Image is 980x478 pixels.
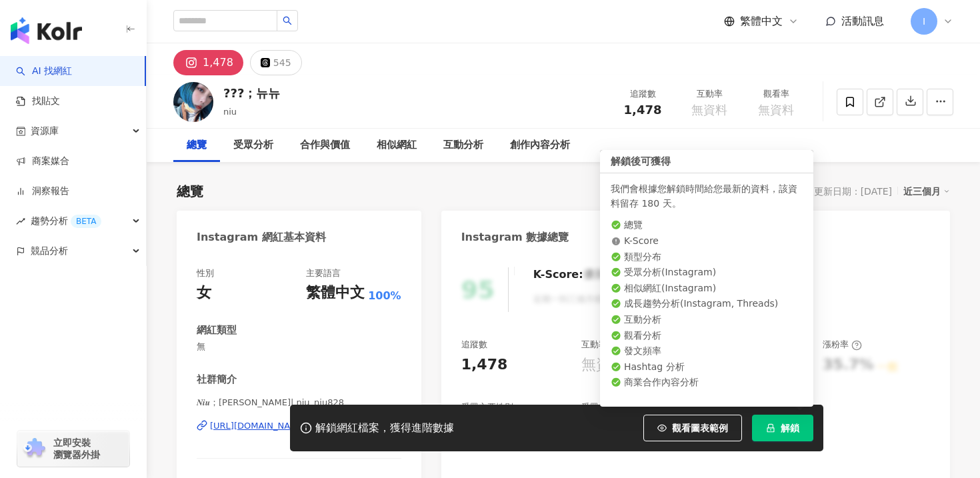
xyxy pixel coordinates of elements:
[624,103,662,117] span: 1,478
[611,266,803,279] li: 受眾分析 ( Instagram )
[781,423,799,433] span: 解鎖
[31,236,68,266] span: 競品分析
[611,219,803,232] li: 總覽
[315,421,454,435] div: 解鎖網紅檔案，獲得進階數據
[197,397,401,409] span: 𝑵𝒊𝒖；[PERSON_NAME]| niu_niu828
[197,323,237,337] div: 網紅類型
[197,267,214,279] div: 性別
[751,87,801,101] div: 觀看率
[177,182,203,201] div: 總覽
[16,65,72,78] a: searchAI 找網紅
[740,14,783,29] span: 繁體中文
[53,437,100,461] span: 立即安裝 瀏覽器外掛
[461,230,569,245] div: Instagram 數據總覽
[611,345,803,358] li: 發文頻率
[306,267,341,279] div: 主要語言
[443,137,483,153] div: 互動分析
[758,103,794,117] span: 無資料
[611,376,803,389] li: 商業合作內容分析
[250,50,302,75] button: 545
[691,103,727,117] span: 無資料
[611,313,803,327] li: 互動分析
[752,415,813,441] button: 解鎖
[17,431,129,467] a: chrome extension立即安裝 瀏覽器外掛
[611,282,803,295] li: 相似網紅 ( Instagram )
[643,415,742,441] button: 觀看圖表範例
[16,185,69,198] a: 洞察報告
[611,361,803,374] li: Hashtag 分析
[233,137,273,153] div: 受眾分析
[581,355,625,375] div: 無資料
[903,183,950,200] div: 近三個月
[684,87,735,101] div: 互動率
[461,339,487,351] div: 追蹤數
[823,339,862,351] div: 漲粉率
[766,423,775,433] span: lock
[173,50,243,75] button: 1,478
[203,53,233,72] div: 1,478
[611,329,803,343] li: 觀看分析
[672,423,728,433] span: 觀看圖表範例
[533,267,618,282] div: K-Score :
[283,16,292,25] span: search
[273,53,291,72] div: 545
[368,289,401,303] span: 100%
[510,137,570,153] div: 創作內容分析
[197,341,401,353] span: 無
[16,217,25,226] span: rise
[71,215,101,228] div: BETA
[300,137,350,153] div: 合作與價值
[11,17,82,44] img: logo
[617,87,668,101] div: 追蹤數
[31,206,101,236] span: 趨勢分析
[223,85,280,101] div: ???；뉴뉴
[581,401,633,413] div: 受眾主要年齡
[187,137,207,153] div: 總覽
[611,297,803,311] li: 成長趨勢分析 ( Instagram, Threads )
[377,137,417,153] div: 相似網紅
[795,186,892,197] div: 最後更新日期：[DATE]
[197,230,326,245] div: Instagram 網紅基本資料
[611,181,803,211] div: 我們會根據您解鎖時間給您最新的資料，該資料留存 180 天。
[223,107,237,117] span: niu
[173,82,213,122] img: KOL Avatar
[16,155,69,168] a: 商案媒合
[21,438,47,459] img: chrome extension
[923,14,925,29] span: I
[611,235,803,248] li: K-Score
[600,150,813,173] div: 解鎖後可獲得
[461,401,513,413] div: 受眾主要性別
[16,95,60,108] a: 找貼文
[611,251,803,264] li: 類型分布
[461,355,508,375] div: 1,478
[197,283,211,303] div: 女
[581,339,621,351] div: 互動率
[306,283,365,303] div: 繁體中文
[31,116,59,146] span: 資源庫
[197,373,237,387] div: 社群簡介
[841,15,884,27] span: 活動訊息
